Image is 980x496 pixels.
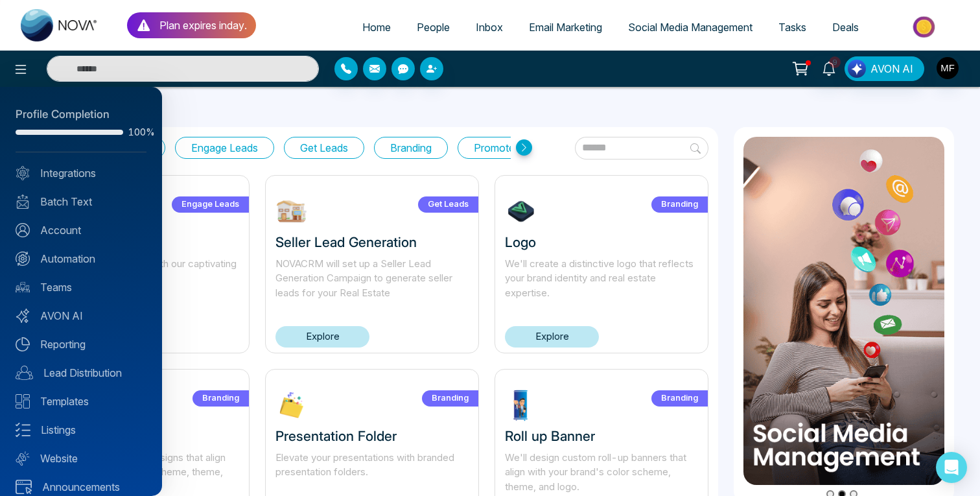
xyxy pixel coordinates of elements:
img: Listings.svg [16,423,30,437]
a: AVON AI [16,308,146,324]
a: Templates [16,394,146,409]
div: Open Intercom Messenger [936,452,967,483]
img: Integrated.svg [16,166,30,180]
a: Lead Distribution [16,365,146,381]
a: Automation [16,251,146,266]
a: Website [16,451,146,466]
img: Avon-AI.svg [16,309,30,323]
a: Teams [16,279,146,295]
a: Batch Text [16,194,146,209]
div: Profile Completion [16,106,146,123]
a: Reporting [16,337,146,352]
img: Lead-dist.svg [16,366,33,380]
a: Account [16,222,146,238]
span: 100% [128,128,146,137]
a: Announcements [16,479,146,495]
a: Integrations [16,165,146,181]
img: batch_text_white.png [16,195,30,209]
img: Templates.svg [16,394,30,408]
img: team.svg [16,280,30,294]
img: Automation.svg [16,252,30,266]
a: Listings [16,422,146,438]
img: Account.svg [16,223,30,237]
img: announcements.svg [16,480,32,494]
img: Website.svg [16,451,30,466]
img: Reporting.svg [16,337,30,351]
